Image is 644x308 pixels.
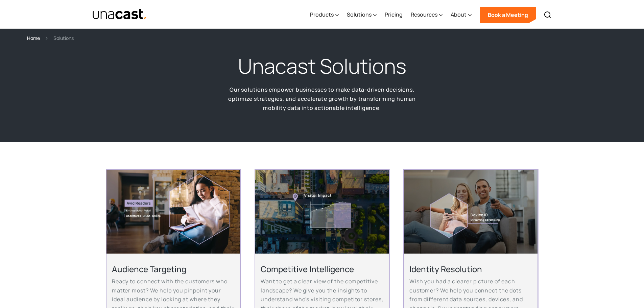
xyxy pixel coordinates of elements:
p: Our solutions empower businesses to make data-driven decisions, optimize strategies, and accelera... [217,85,427,112]
a: home [92,8,147,20]
div: Products [310,1,339,29]
div: Resources [411,1,443,29]
h1: Unacast Solutions [238,53,406,80]
img: Unacast text logo [92,8,147,20]
div: About [451,10,467,19]
img: Search icon [544,11,552,19]
a: Book a Meeting [480,7,536,23]
a: Home [27,34,40,42]
div: Solutions [53,34,74,42]
h2: Identity Resolution [409,264,532,274]
a: Pricing [385,1,403,29]
div: Solutions [347,1,377,29]
h2: Competitive Intelligence [261,264,383,274]
h2: Audience Targeting [112,264,235,274]
div: Resources [411,10,437,19]
div: Products [310,10,334,19]
div: About [451,1,472,29]
div: Solutions [347,10,372,19]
